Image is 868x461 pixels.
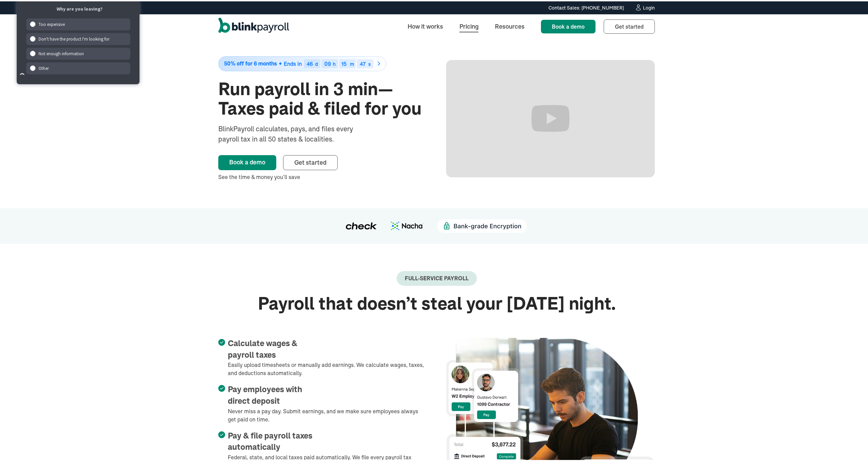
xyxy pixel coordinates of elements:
span: Calculate wages & payroll taxes [228,338,297,358]
div: Why are you leaving? [25,4,134,11]
div: See the time & money you’ll save [218,172,427,180]
button: Close Survey [17,67,28,78]
a: Book a demo [541,18,595,32]
span: Pay employees with direct deposit [228,384,302,404]
a: Get started [604,18,655,32]
div: d [315,60,318,65]
div: BlinkPayroll calculates, pays, and files every payroll tax in all 50 states & localities. [218,122,371,143]
h2: Payroll that doesn’t steal your [DATE] night. [218,293,655,312]
span: 09 [324,59,331,66]
span: Get started [615,22,644,29]
span: Pay & file payroll taxes automatically [228,430,312,450]
div: Too expensive [26,17,131,29]
li: Easily upload timesheets or manually add earnings. We calculate wages, taxes, and deductions auto... [218,337,427,376]
div: Don't have the product I'm looking for [26,32,131,44]
div: Contact Sales: [PHONE_NUMBER] [548,3,624,10]
li: Never miss a pay day. Submit earnings, and we make sure employees always get paid on time. [218,383,427,422]
div: Login [643,4,655,9]
a: 50% off for 6 monthsEnds in46d09h15m47s [218,55,427,70]
span: 50% off for 6 months [224,59,277,65]
a: Login [635,3,655,10]
a: home [218,16,289,34]
div: s [368,60,371,65]
div: Full-Service payroll [405,274,469,280]
span: 46 [307,59,313,66]
div: h [333,60,336,65]
span: 15 [341,59,347,66]
div: m [350,60,354,65]
div: Other [26,61,131,73]
h1: Run payroll in 3 min—Taxes paid & filed for you [218,78,427,117]
span: Ends in [284,59,302,66]
a: Resources [489,18,530,32]
a: Book a demo [218,154,276,169]
a: Pricing [454,18,484,32]
iframe: Run Payroll in 3 min with BlinkPayroll [446,59,655,176]
a: How it works [402,18,448,32]
span: 47 [360,59,366,66]
span: Book a demo [552,22,585,29]
a: Get started [283,154,338,169]
div: Not enough information [26,46,131,58]
span: Get started [294,157,326,165]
